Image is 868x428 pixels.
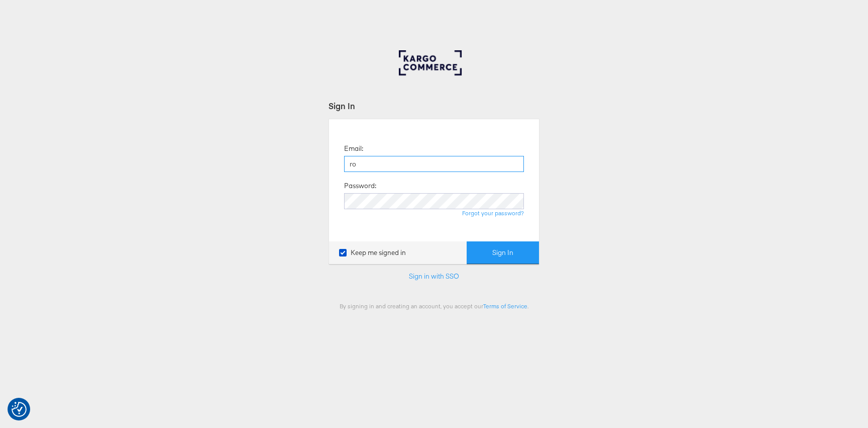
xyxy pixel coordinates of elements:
[339,248,406,258] label: Keep me signed in
[462,209,524,217] a: Forgot your password?
[329,302,539,310] div: By signing in and creating an account, you accept our .
[409,272,459,281] a: Sign in with SSO
[467,241,539,264] button: Sign In
[344,156,524,172] input: Email
[483,302,527,310] a: Terms of Service
[12,402,27,417] img: Revisit consent button
[12,402,27,417] button: Consent Preferences
[344,181,376,191] label: Password:
[344,144,363,153] label: Email:
[329,100,539,112] div: Sign In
